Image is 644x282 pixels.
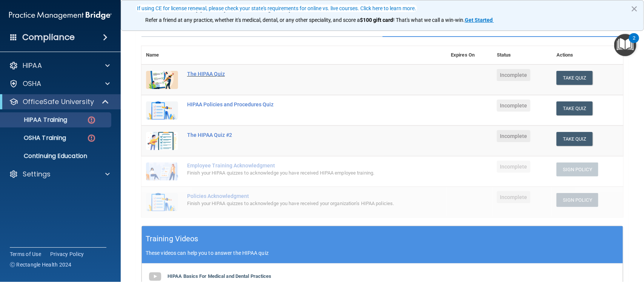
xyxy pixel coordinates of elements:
[137,6,416,11] div: If using CE for license renewal, please check your state's requirements for online vs. live cours...
[22,32,75,43] h4: Compliance
[497,191,530,203] span: Incomplete
[556,162,598,176] button: Sign Policy
[187,132,409,138] div: The HIPAA Quiz #2
[146,232,198,245] h5: Training Videos
[141,46,183,64] th: Name
[552,46,623,64] th: Actions
[5,134,66,142] p: OSHA Training
[631,3,638,15] button: Close
[556,132,593,146] button: Take Quiz
[9,97,109,106] a: OfficeSafe University
[9,61,110,70] a: HIPAA
[497,69,530,81] span: Incomplete
[87,133,96,143] img: danger-circle.6113f641.png
[465,17,493,23] strong: Get Started
[23,61,42,70] p: HIPAA
[23,97,94,106] p: OfficeSafe University
[393,17,465,23] span: ! That's what we call a win-win.
[9,170,110,179] a: Settings
[465,17,494,23] a: Get Started
[23,170,51,179] p: Settings
[446,46,492,64] th: Expires On
[360,17,393,23] strong: $100 gift card
[145,17,360,23] span: Refer a friend at any practice, whether it's medical, dental, or any other speciality, and score a
[556,71,593,85] button: Take Quiz
[87,115,96,125] img: danger-circle.6113f641.png
[187,169,409,178] div: Finish your HIPAA quizzes to acknowledge you have received HIPAA employee training.
[497,100,530,112] span: Incomplete
[146,250,619,256] p: These videos can help you to answer the HIPAA quiz
[497,130,530,142] span: Incomplete
[492,46,552,64] th: Status
[614,34,636,56] button: Open Resource Center, 2 new notifications
[187,199,409,208] div: Finish your HIPAA quizzes to acknowledge you have received your organization’s HIPAA policies.
[187,162,409,169] div: Employee Training Acknowledgment
[187,101,409,107] div: HIPAA Policies and Procedures Quiz
[187,193,409,199] div: Policies Acknowledgment
[556,101,593,115] button: Take Quiz
[5,116,67,124] p: HIPAA Training
[497,161,530,173] span: Incomplete
[5,152,108,160] p: Continuing Education
[9,79,110,88] a: OSHA
[168,273,272,279] b: HIPAA Basics For Medical and Dental Practices
[556,193,598,207] button: Sign Policy
[136,5,417,12] button: If using CE for license renewal, please check your state's requirements for online vs. live cours...
[50,250,84,258] a: Privacy Policy
[187,71,409,77] div: The HIPAA Quiz
[23,79,41,88] p: OSHA
[10,261,72,268] span: Ⓒ Rectangle Health 2024
[633,38,635,48] div: 2
[9,8,112,23] img: PMB logo
[10,250,41,258] a: Terms of Use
